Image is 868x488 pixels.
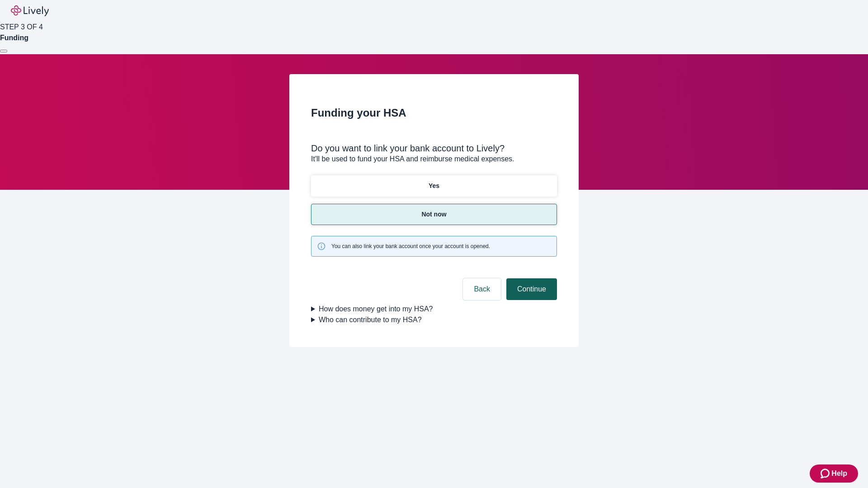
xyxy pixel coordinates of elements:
button: Zendesk support iconHelp [810,465,858,483]
img: Lively [11,5,49,16]
div: Do you want to link your bank account to Lively? [311,143,557,154]
span: Help [831,468,847,479]
p: Yes [429,181,439,191]
h2: Funding your HSA [311,105,557,121]
svg: Zendesk support icon [821,468,831,479]
button: Yes [311,175,557,197]
button: Continue [506,278,557,300]
button: Back [463,278,501,300]
p: Not now [421,210,446,219]
span: You can also link your bank account once your account is opened. [331,242,490,250]
summary: Who can contribute to my HSA? [311,314,557,325]
summary: How does money get into my HSA? [311,304,557,314]
p: It'll be used to fund your HSA and reimburse medical expenses. [311,154,557,164]
button: Not now [311,204,557,225]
